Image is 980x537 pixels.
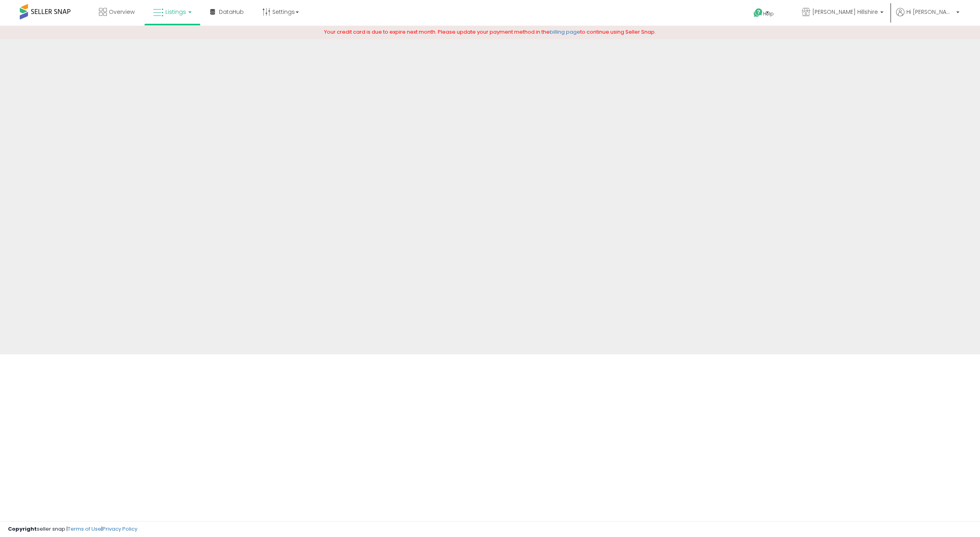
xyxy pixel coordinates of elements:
span: [PERSON_NAME] Hillshire [812,8,878,16]
a: billing page [550,28,580,36]
span: DataHub [219,8,244,16]
span: Your credit card is due to expire next month. Please update your payment method in the to continu... [324,28,656,36]
span: Overview [109,8,135,16]
a: Help [747,2,789,26]
span: Listings [165,8,186,16]
i: Get Help [753,8,763,18]
span: Help [763,10,774,17]
span: Hi [PERSON_NAME] [906,8,954,16]
a: Hi [PERSON_NAME] [896,8,959,26]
